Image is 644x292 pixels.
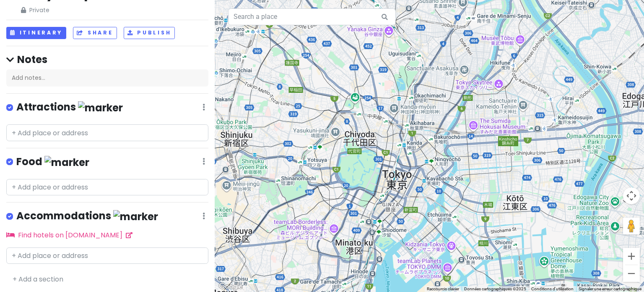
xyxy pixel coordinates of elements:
[6,179,208,196] input: + Add place or address
[21,5,153,15] span: Private
[78,101,123,114] img: marker
[228,8,396,25] input: Search a place
[623,187,640,204] button: Commandes de la caméra de la carte
[44,156,89,169] img: marker
[16,209,158,223] h4: Accommodations
[6,230,132,240] a: Find hotels on [DOMAIN_NAME]
[579,287,641,291] a: Signaler une erreur cartographique
[6,53,208,66] h4: Notes
[217,281,244,292] a: Ouvrir cette zone dans Google Maps (dans une nouvelle fenêtre)
[113,210,158,223] img: marker
[16,100,123,114] h4: Attractions
[427,286,459,292] button: Raccourcis clavier
[13,274,63,284] a: + Add a section
[6,69,208,87] div: Add notes...
[464,287,526,291] span: Données cartographiques ©2025
[6,27,66,39] button: Itinerary
[6,247,208,264] input: + Add place or address
[6,124,208,141] input: + Add place or address
[73,27,117,39] button: Share
[217,281,244,292] img: Google
[623,218,640,234] button: Faites glisser Pegman sur la carte pour ouvrir Street View
[16,155,89,169] h4: Food
[124,27,175,39] button: Publish
[623,265,640,282] button: Zoom arrière
[623,248,640,265] button: Zoom avant
[531,287,574,291] a: Conditions d'utilisation (s'ouvre dans un nouvel onglet)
